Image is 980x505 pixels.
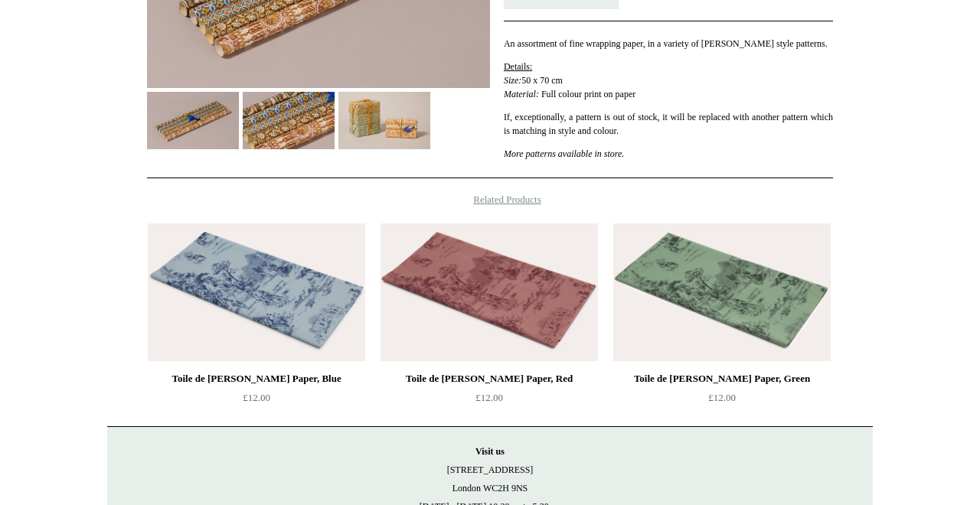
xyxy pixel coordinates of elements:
[617,370,827,388] div: Toile de [PERSON_NAME] Paper, Green
[504,89,539,99] em: Material:
[147,92,239,149] img: Assorted Blue and Yellow Remondini Wrapping Papers
[152,370,361,388] div: Toile de [PERSON_NAME] Paper, Blue
[475,392,503,403] span: £12.00
[381,370,598,432] a: Toile de [PERSON_NAME] Paper, Red £12.00
[148,223,365,361] a: Toile de Jouy Tissue Paper, Blue Toile de Jouy Tissue Paper, Blue
[504,61,532,72] span: Details:
[107,194,873,206] h4: Related Products
[338,92,430,149] img: Assorted Blue and Yellow Remondini Wrapping Papers
[613,223,831,361] img: Toile de Jouy Tissue Paper, Green
[384,370,594,388] div: Toile de [PERSON_NAME] Paper, Red
[708,392,736,403] span: £12.00
[381,223,598,361] a: Toile de Jouy Tissue Paper, Red Toile de Jouy Tissue Paper, Red
[504,148,624,159] em: More patterns available in store.
[504,60,833,101] p: 50 x 70 cm Full colour print on paper
[613,370,831,432] a: Toile de [PERSON_NAME] Paper, Green £12.00
[613,223,831,361] a: Toile de Jouy Tissue Paper, Green Toile de Jouy Tissue Paper, Green
[243,392,270,403] span: £12.00
[504,37,833,50] p: An assortment of fine wrapping paper, in a variety of [PERSON_NAME] style patterns.
[504,75,521,86] em: Size:
[381,223,598,361] img: Toile de Jouy Tissue Paper, Red
[243,92,335,149] img: Assorted Blue and Yellow Remondini Wrapping Papers
[148,223,365,361] img: Toile de Jouy Tissue Paper, Blue
[475,446,505,457] strong: Visit us
[504,110,833,138] p: If, exceptionally, a pattern is out of stock, it will be replaced with another pattern which is m...
[148,370,365,432] a: Toile de [PERSON_NAME] Paper, Blue £12.00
